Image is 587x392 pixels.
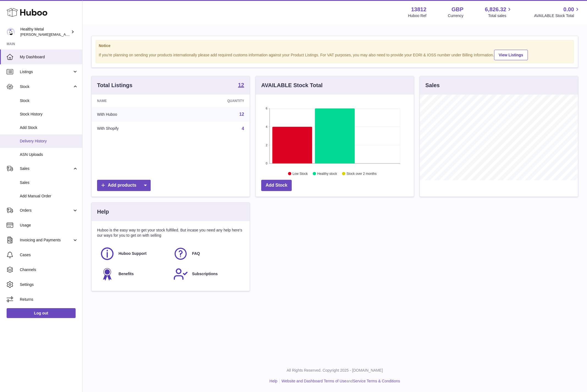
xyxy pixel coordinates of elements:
a: Service Terms & Conditions [353,379,400,383]
text: 0 [266,162,267,165]
a: Benefits [100,267,168,281]
span: [PERSON_NAME][EMAIL_ADDRESS][DOMAIN_NAME] [20,32,110,37]
a: FAQ [173,246,241,261]
div: Huboo Ref [408,13,426,18]
span: AVAILABLE Stock Total [534,13,580,18]
span: Huboo Support [118,251,147,256]
strong: GBP [451,6,463,13]
span: Invoicing and Payments [20,238,72,243]
h3: Help [97,208,109,216]
a: Help [269,379,277,383]
text: 6 [266,107,267,110]
a: 6,826.32 Total sales [485,6,513,18]
span: Stock [20,98,78,103]
div: If you're planning on sending your products internationally please add required customs informati... [99,49,571,60]
a: Huboo Support [100,246,168,261]
a: 4 [242,126,244,131]
th: Quantity [177,95,250,107]
img: jose@healthy-metal.com [7,28,15,36]
a: Add products [97,180,151,191]
span: Channels [20,267,78,272]
text: Healthy stock [317,172,337,176]
h3: Total Listings [97,82,133,89]
span: Total sales [488,13,512,18]
span: Settings [20,282,78,287]
span: Add Stock [20,125,78,130]
strong: 12 [238,82,244,88]
p: All Rights Reserved. Copyright 2025 - [DOMAIN_NAME] [87,368,583,373]
div: Healthy Metal [20,27,70,37]
span: Subscriptions [192,271,217,277]
a: Website and Dashboard Terms of Use [282,379,346,383]
a: 12 [238,82,244,89]
span: Orders [20,208,72,213]
span: ASN Uploads [20,152,78,157]
div: Currency [448,13,464,18]
span: Usage [20,223,78,228]
h3: Sales [425,82,440,89]
text: 2 [266,143,267,147]
h3: AVAILABLE Stock Total [261,82,323,89]
li: and [280,379,400,384]
span: Sales [20,180,78,185]
a: View Listings [494,50,528,60]
span: Sales [20,166,72,171]
span: Cases [20,252,78,258]
a: Subscriptions [173,267,241,281]
a: 0.00 AVAILABLE Stock Total [534,6,580,18]
a: Log out [7,308,76,318]
th: Name [92,95,177,107]
text: Stock over 2 months [346,172,376,176]
text: Low Stock [293,172,308,176]
span: Delivery History [20,139,78,144]
td: With Shopify [92,122,177,136]
span: 0.00 [563,6,574,13]
span: FAQ [192,251,200,256]
span: My Dashboard [20,54,78,60]
span: 6,826.32 [485,6,506,13]
span: Add Manual Order [20,194,78,199]
td: With Huboo [92,107,177,122]
span: Listings [20,69,72,74]
span: Returns [20,297,78,302]
strong: Notice [99,43,571,48]
span: Benefits [118,271,134,277]
span: Stock [20,84,72,89]
a: Add Stock [261,180,292,191]
span: Stock History [20,112,78,117]
strong: 13812 [411,6,426,13]
p: Huboo is the easy way to get your stock fulfilled. But incase you need any help here's our ways f... [97,228,244,238]
text: 4 [266,125,267,128]
a: 12 [239,112,244,117]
